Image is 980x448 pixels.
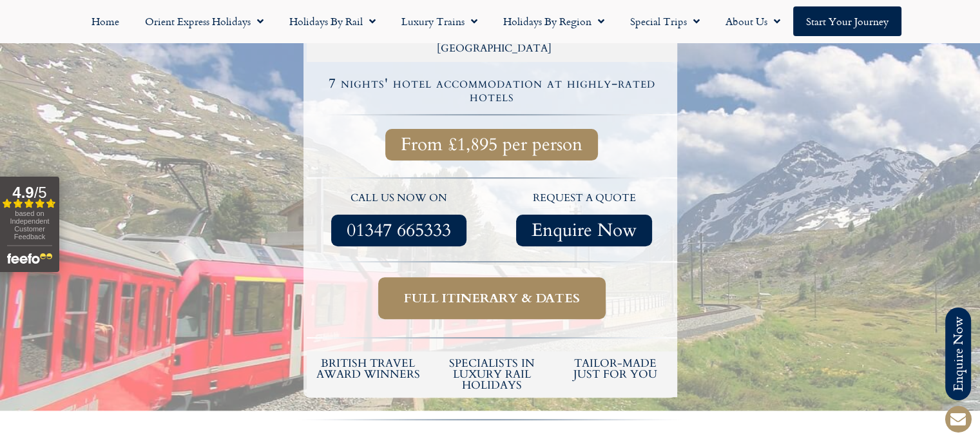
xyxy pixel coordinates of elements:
[401,137,582,153] span: From £1,895 per person
[490,6,617,36] a: Holidays by Region
[6,6,974,36] nav: Menu
[498,190,671,207] p: request a quote
[532,222,637,239] span: Enquire Now
[309,77,675,104] h4: 7 nights' hotel accommodation at highly-rated hotels
[437,2,546,54] h2: 7 nights / 8 days Inc. Chur, [GEOGRAPHIC_DATA] & [GEOGRAPHIC_DATA]
[793,6,901,36] a: Start your Journey
[79,6,132,36] a: Home
[713,6,793,36] a: About Us
[347,222,451,239] span: 01347 665333
[516,215,652,246] a: Enquire Now
[276,6,389,36] a: Holidays by Rail
[385,129,598,161] a: From £1,895 per person
[617,6,713,36] a: Special Trips
[404,290,580,306] span: Full itinerary & dates
[331,215,466,246] a: 01347 665333
[132,6,276,36] a: Orient Express Holidays
[313,190,486,207] p: call us now on
[560,358,671,380] h5: tailor-made just for you
[313,358,424,380] h5: British Travel Award winners
[378,277,606,319] a: Full itinerary & dates
[389,6,490,36] a: Luxury Trains
[436,358,547,391] h6: Specialists in luxury rail holidays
